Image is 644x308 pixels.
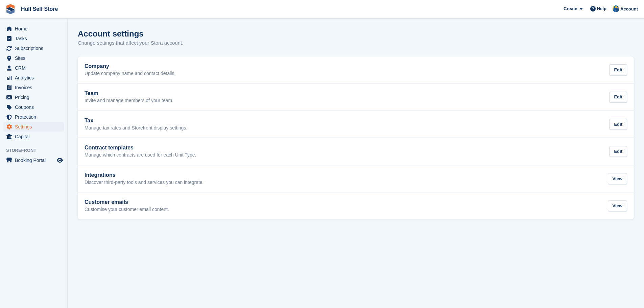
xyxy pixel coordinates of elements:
[3,83,64,92] a: menu
[3,34,64,43] a: menu
[78,29,144,38] h1: Account settings
[609,64,627,75] div: Edit
[78,56,634,84] a: Company Update company name and contact details. Edit
[85,63,175,69] h2: Company
[78,84,634,111] a: Team Invite and manage members of your team. Edit
[613,5,619,12] img: Hull Self Store
[85,71,175,77] p: Update company name and contact details.
[15,156,55,165] span: Booking Portal
[15,132,55,141] span: Capital
[56,156,64,164] a: Preview store
[3,102,64,112] a: menu
[85,125,187,131] p: Manage tax rates and Storefront display settings.
[564,5,577,12] span: Create
[15,24,55,33] span: Home
[15,83,55,92] span: Invoices
[15,53,55,63] span: Sites
[78,192,634,219] a: Customer emails Customise your customer email content. View
[85,145,196,151] h2: Contract templates
[3,132,64,141] a: menu
[3,122,64,132] a: menu
[620,6,638,13] span: Account
[609,146,627,157] div: Edit
[6,147,67,154] span: Storefront
[609,92,627,103] div: Edit
[15,34,55,43] span: Tasks
[15,73,55,82] span: Analytics
[85,152,196,158] p: Manage which contracts are used for each Unit Type.
[609,119,627,130] div: Edit
[85,180,204,186] p: Discover third-party tools and services you can integrate.
[78,39,183,47] p: Change settings that affect your Stora account.
[15,93,55,102] span: Pricing
[85,118,187,124] h2: Tax
[78,138,634,165] a: Contract templates Manage which contracts are used for each Unit Type. Edit
[3,63,64,73] a: menu
[15,112,55,122] span: Protection
[15,102,55,112] span: Coupons
[3,112,64,122] a: menu
[3,44,64,53] a: menu
[18,3,61,15] a: Hull Self Store
[3,73,64,82] a: menu
[78,111,634,138] a: Tax Manage tax rates and Storefront display settings. Edit
[15,122,55,132] span: Settings
[597,5,606,12] span: Help
[85,90,173,96] h2: Team
[3,93,64,102] a: menu
[85,207,169,213] p: Customise your customer email content.
[85,199,169,205] h2: Customer emails
[3,53,64,63] a: menu
[3,156,64,165] a: menu
[78,165,634,192] a: Integrations Discover third-party tools and services you can integrate. View
[15,63,55,73] span: CRM
[5,4,16,14] img: stora-icon-8386f47178a22dfd0bd8f6a31ec36ba5ce8667c1dd55bd0f319d3a0aa187defe.svg
[85,98,173,104] p: Invite and manage members of your team.
[608,200,627,212] div: View
[85,172,204,178] h2: Integrations
[3,24,64,33] a: menu
[608,173,627,184] div: View
[15,44,55,53] span: Subscriptions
